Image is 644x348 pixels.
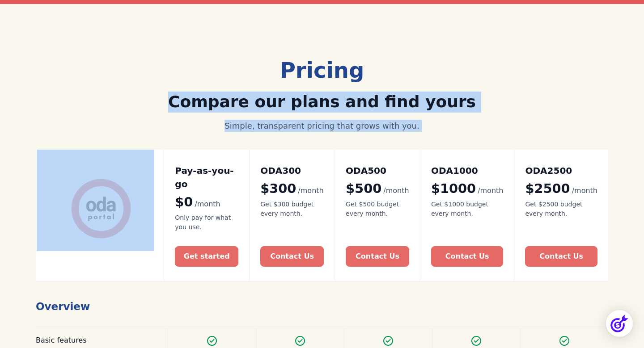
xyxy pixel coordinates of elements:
[525,181,597,197] div: $2500
[346,181,409,197] div: $500
[298,186,323,195] span: /month
[431,181,504,197] div: $1000
[346,246,409,267] a: Contact Us
[525,164,597,177] h2: ODA2500
[175,213,238,232] div: Only pay for what you use.
[572,186,597,195] span: /month
[260,181,324,197] div: $300
[346,164,409,177] h2: ODA500
[36,292,608,316] h1: Overview
[150,54,494,86] div: Pricing
[431,246,504,267] a: Contact Us
[175,194,238,210] div: $0
[150,92,494,113] h2: Compare our plans and find yours
[525,246,597,267] a: Contact Us
[184,251,230,262] div: Get started
[260,200,324,218] div: Get $300 budget every month.
[260,164,324,177] h2: ODA300
[431,200,504,218] div: Get $1000 budget every month.
[150,120,494,132] div: Simple, transparent pricing that grows with you.
[356,251,399,262] div: Contact Us
[478,186,503,195] span: /month
[539,251,583,262] div: Contact Us
[175,246,238,267] a: Get started
[175,164,238,191] h2: Pay-as-you-go
[525,200,597,218] div: Get $2500 budget every month.
[346,200,409,218] div: Get $500 budget every month.
[270,251,314,262] div: Contact Us
[431,164,504,177] h2: ODA1000
[36,335,157,345] div: Basic features
[260,246,324,267] a: Contact Us
[445,251,489,262] div: Contact Us
[383,186,409,195] span: /month
[195,200,220,208] span: /month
